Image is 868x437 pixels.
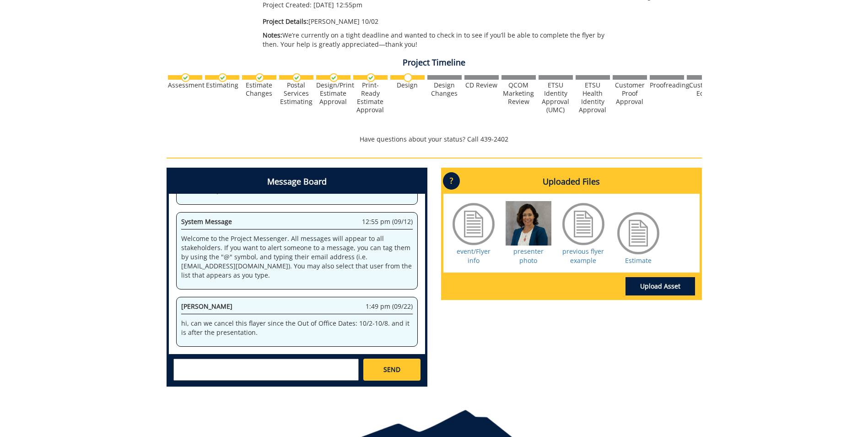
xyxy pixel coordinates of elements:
p: Have questions about your status? Call 439-2402 [167,135,702,144]
span: 12:55 pm (09/12) [362,217,413,226]
img: checkmark [329,73,338,82]
h4: Project Timeline [167,58,702,67]
div: CD Review [464,81,499,89]
a: event/Flyer info [457,247,491,265]
span: 1:49 pm (09/22) [366,302,413,311]
span: [PERSON_NAME] [181,302,232,311]
div: Estimate Changes [242,81,276,98]
a: Estimate [625,256,652,265]
img: checkmark [218,73,227,82]
div: Design [390,81,425,89]
div: Proofreading [650,81,684,89]
div: Customer Edits [687,81,721,98]
img: checkmark [367,73,375,82]
span: Project Created: [263,0,312,9]
div: Estimating [205,81,239,89]
img: no [404,73,412,82]
div: Assessment [168,81,202,89]
a: presenter photo [513,247,544,265]
img: checkmark [181,73,190,82]
div: QCOM Marketing Review [501,81,536,106]
span: Project Details: [263,17,308,26]
p: Welcome to the Project Messenger. All messages will appear to all stakeholders. If you want to al... [181,234,413,280]
div: Customer Proof Approval [613,81,647,106]
p: hi, can we cancel this flayer since the Out of Office Dates: 10/2-10/8. and it is after the prese... [181,319,413,337]
a: Upload Asset [625,277,695,295]
p: ? [443,172,460,190]
img: checkmark [292,73,301,82]
span: [DATE] 12:55pm [313,0,362,9]
h4: Message Board [169,170,425,194]
span: SEND [383,365,400,374]
p: [PERSON_NAME] 10/02 [263,17,621,26]
p: We’re currently on a tight deadline and wanted to check in to see if you’ll be able to complete t... [263,31,621,49]
span: Notes: [263,31,282,39]
div: Design Changes [427,81,462,98]
textarea: messageToSend [173,359,359,381]
span: System Message [181,217,232,226]
div: ETSU Health Identity Approval [576,81,610,114]
a: SEND [363,359,420,381]
div: Print-Ready Estimate Approval [353,81,388,114]
img: checkmark [255,73,264,82]
div: Design/Print Estimate Approval [316,81,350,106]
div: ETSU Identity Approval (UMC) [539,81,573,114]
a: previous flyer example [562,247,604,265]
div: Postal Services Estimating [279,81,313,106]
h4: Uploaded Files [443,170,700,194]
